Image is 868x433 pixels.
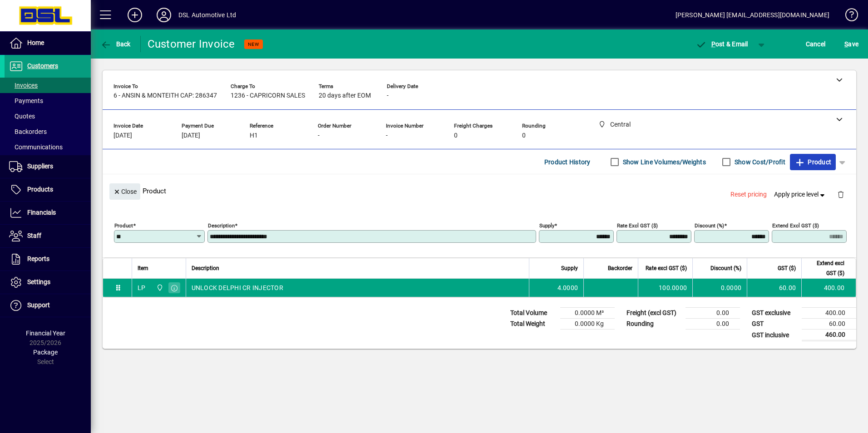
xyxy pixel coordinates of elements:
[5,108,91,124] a: Quotes
[695,222,724,229] mat-label: Discount (%)
[691,36,753,52] button: Post & Email
[561,263,578,273] span: Supply
[807,258,844,278] span: Extend excl GST ($)
[27,255,49,262] span: Reports
[830,183,852,205] button: Delete
[27,209,56,216] span: Financials
[148,37,235,51] div: Customer Invoice
[622,319,686,330] td: Rounding
[5,225,91,247] a: Staff
[802,308,856,319] td: 400.00
[801,279,856,297] td: 400.00
[26,330,65,337] span: Financial Year
[120,7,149,23] button: Add
[802,330,856,341] td: 460.00
[842,36,861,52] button: Save
[250,132,258,139] span: H1
[27,186,53,193] span: Products
[9,143,63,151] span: Communications
[5,93,91,108] a: Payments
[560,319,615,330] td: 0.0000 Kg
[178,8,236,22] div: DSL Automotive Ltd
[727,187,770,203] button: Reset pricing
[802,319,856,330] td: 60.00
[107,187,143,195] app-page-header-button: Close
[113,92,217,99] span: 6 - ANSIN & MONTEITH CAP: 286347
[5,248,91,271] a: Reports
[103,174,856,207] div: Product
[5,124,91,139] a: Backorders
[747,330,802,341] td: GST inclusive
[506,319,560,330] td: Total Weight
[730,190,767,199] span: Reset pricing
[772,222,819,229] mat-label: Extend excl GST ($)
[27,232,41,239] span: Staff
[5,271,91,294] a: Settings
[100,40,131,48] span: Back
[9,97,43,104] span: Payments
[711,40,715,48] span: P
[5,78,91,93] a: Invoices
[5,178,91,201] a: Products
[231,92,305,99] span: 1236 - CAPRICORN SALES
[114,222,133,229] mat-label: Product
[747,279,801,297] td: 60.00
[747,308,802,319] td: GST exclusive
[27,301,50,309] span: Support
[710,263,741,273] span: Discount (%)
[770,187,830,203] button: Apply price level
[692,279,747,297] td: 0.0000
[149,7,178,23] button: Profile
[804,36,828,52] button: Cancel
[695,40,748,48] span: ost & Email
[621,157,706,167] label: Show Line Volumes/Weights
[9,128,47,135] span: Backorders
[113,132,132,139] span: [DATE]
[506,308,560,319] td: Total Volume
[608,263,632,273] span: Backorder
[733,157,785,167] label: Show Cost/Profit
[208,222,235,229] mat-label: Description
[522,132,526,139] span: 0
[9,82,38,89] span: Invoices
[319,92,371,99] span: 20 days after EOM
[387,92,389,99] span: -
[9,113,35,120] span: Quotes
[686,319,740,330] td: 0.00
[644,283,687,292] div: 100.0000
[5,32,91,54] a: Home
[386,132,388,139] span: -
[182,132,200,139] span: [DATE]
[138,283,146,292] div: LP
[138,263,148,273] span: Item
[778,263,796,273] span: GST ($)
[5,139,91,155] a: Communications
[838,2,857,31] a: Knowledge Base
[844,37,858,51] span: ave
[27,39,44,46] span: Home
[5,155,91,178] a: Suppliers
[154,283,164,293] span: Central
[91,36,141,52] app-page-header-button: Back
[560,308,615,319] td: 0.0000 M³
[790,154,836,170] button: Product
[806,37,826,51] span: Cancel
[248,41,259,47] span: NEW
[541,154,594,170] button: Product History
[5,294,91,317] a: Support
[646,263,687,273] span: Rate excl GST ($)
[794,155,831,169] span: Product
[676,8,829,22] div: [PERSON_NAME] [EMAIL_ADDRESS][DOMAIN_NAME]
[98,36,133,52] button: Back
[830,190,852,198] app-page-header-button: Delete
[192,263,219,273] span: Description
[318,132,320,139] span: -
[747,319,802,330] td: GST
[539,222,554,229] mat-label: Supply
[113,184,137,199] span: Close
[33,349,58,356] span: Package
[27,62,58,69] span: Customers
[557,283,578,292] span: 4.0000
[27,278,50,285] span: Settings
[774,190,827,199] span: Apply price level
